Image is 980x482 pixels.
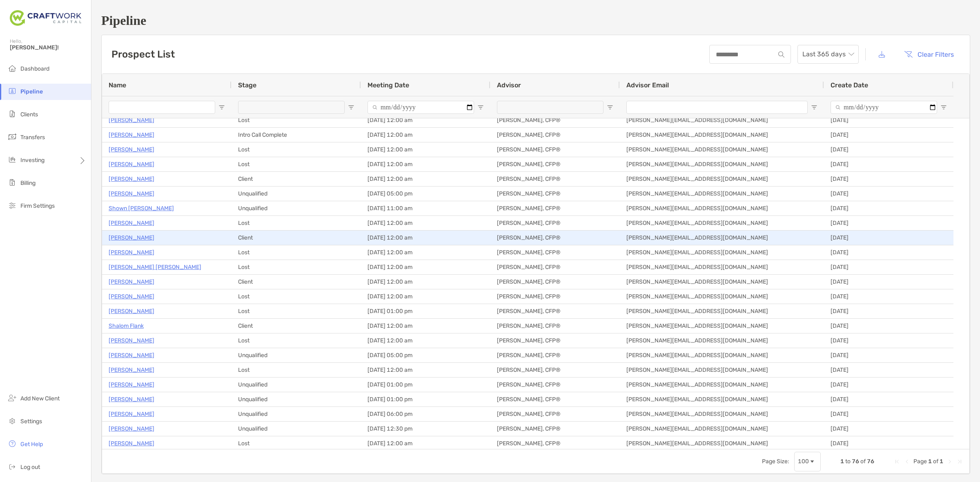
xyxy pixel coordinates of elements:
[933,458,938,465] span: of
[831,81,868,89] span: Create Date
[490,304,620,318] div: [PERSON_NAME], CFP®
[490,128,620,142] div: [PERSON_NAME], CFP®
[348,104,354,111] button: Open Filter Menu
[232,275,361,289] div: Client
[109,189,154,199] p: [PERSON_NAME]
[232,436,361,451] div: Lost
[824,113,953,127] div: [DATE]
[824,260,953,274] div: [DATE]
[109,380,154,390] a: [PERSON_NAME]
[109,262,201,272] a: [PERSON_NAME] [PERSON_NAME]
[20,180,36,187] span: Billing
[824,333,953,348] div: [DATE]
[620,436,824,451] div: [PERSON_NAME][EMAIL_ADDRESS][DOMAIN_NAME]
[824,363,953,377] div: [DATE]
[7,86,17,96] img: pipeline icon
[232,187,361,201] div: Unqualified
[7,439,17,449] img: get-help icon
[7,132,17,142] img: transfers icon
[232,407,361,421] div: Unqualified
[811,104,817,111] button: Open Filter Menu
[109,335,154,346] a: [PERSON_NAME]
[109,306,154,316] p: [PERSON_NAME]
[109,424,154,434] a: [PERSON_NAME]
[361,231,490,245] div: [DATE] 12:00 am
[232,348,361,362] div: Unqualified
[490,172,620,186] div: [PERSON_NAME], CFP®
[940,104,947,111] button: Open Filter Menu
[109,130,154,140] a: [PERSON_NAME]
[824,157,953,171] div: [DATE]
[361,245,490,260] div: [DATE] 12:00 am
[490,157,620,171] div: [PERSON_NAME], CFP®
[232,201,361,215] div: Unqualified
[490,245,620,260] div: [PERSON_NAME], CFP®
[490,333,620,348] div: [PERSON_NAME], CFP®
[824,289,953,304] div: [DATE]
[620,289,824,304] div: [PERSON_NAME][EMAIL_ADDRESS][DOMAIN_NAME]
[109,277,154,287] a: [PERSON_NAME]
[367,101,474,114] input: Meeting Date Filter Input
[7,200,17,210] img: firm-settings icon
[7,462,17,471] img: logout icon
[845,458,851,465] span: to
[824,378,953,392] div: [DATE]
[490,348,620,362] div: [PERSON_NAME], CFP®
[111,49,175,60] h3: Prospect List
[7,155,17,164] img: investing icon
[620,157,824,171] div: [PERSON_NAME][EMAIL_ADDRESS][DOMAIN_NAME]
[913,458,927,465] span: Page
[620,187,824,201] div: [PERSON_NAME][EMAIL_ADDRESS][DOMAIN_NAME]
[620,378,824,392] div: [PERSON_NAME][EMAIL_ADDRESS][DOMAIN_NAME]
[620,245,824,260] div: [PERSON_NAME][EMAIL_ADDRESS][DOMAIN_NAME]
[956,458,963,465] div: Last Page
[490,260,620,274] div: [PERSON_NAME], CFP®
[361,422,490,436] div: [DATE] 12:30 pm
[109,159,154,169] a: [PERSON_NAME]
[20,202,55,209] span: Firm Settings
[620,113,824,127] div: [PERSON_NAME][EMAIL_ADDRESS][DOMAIN_NAME]
[20,65,49,72] span: Dashboard
[232,216,361,230] div: Lost
[109,144,154,155] p: [PERSON_NAME]
[490,319,620,333] div: [PERSON_NAME], CFP®
[620,348,824,362] div: [PERSON_NAME][EMAIL_ADDRESS][DOMAIN_NAME]
[109,438,154,449] a: [PERSON_NAME]
[840,458,844,465] span: 1
[109,321,144,331] p: Shalom Flank
[928,458,932,465] span: 1
[109,218,154,228] a: [PERSON_NAME]
[109,365,154,375] p: [PERSON_NAME]
[109,174,154,184] a: [PERSON_NAME]
[620,407,824,421] div: [PERSON_NAME][EMAIL_ADDRESS][DOMAIN_NAME]
[831,101,937,114] input: Create Date Filter Input
[607,104,613,111] button: Open Filter Menu
[762,458,789,465] div: Page Size:
[232,333,361,348] div: Lost
[361,157,490,171] div: [DATE] 12:00 am
[361,113,490,127] div: [DATE] 12:00 am
[361,128,490,142] div: [DATE] 12:00 am
[361,304,490,318] div: [DATE] 01:00 pm
[490,201,620,215] div: [PERSON_NAME], CFP®
[947,458,953,465] div: Next Page
[824,407,953,421] div: [DATE]
[109,247,154,258] a: [PERSON_NAME]
[490,216,620,230] div: [PERSON_NAME], CFP®
[824,187,953,201] div: [DATE]
[361,172,490,186] div: [DATE] 12:00 am
[620,363,824,377] div: [PERSON_NAME][EMAIL_ADDRESS][DOMAIN_NAME]
[20,134,45,141] span: Transfers
[898,45,960,63] button: Clear Filters
[109,81,126,89] span: Name
[361,407,490,421] div: [DATE] 06:00 pm
[620,304,824,318] div: [PERSON_NAME][EMAIL_ADDRESS][DOMAIN_NAME]
[109,115,154,125] a: [PERSON_NAME]
[232,392,361,406] div: Unqualified
[794,452,821,471] div: Page Size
